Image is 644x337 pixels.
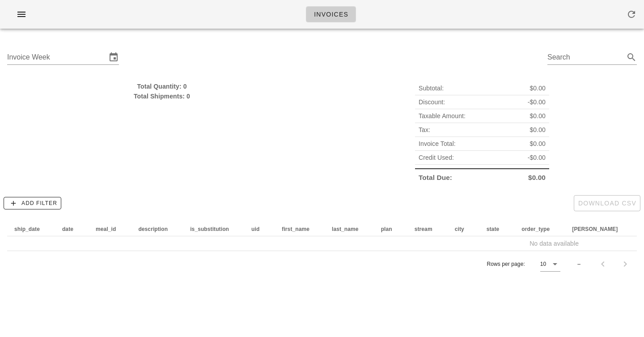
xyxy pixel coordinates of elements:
[530,139,546,149] span: $0.00
[419,111,466,121] span: Taxable Amount:
[62,226,73,232] span: date
[14,226,40,232] span: ship_date
[572,226,618,232] span: [PERSON_NAME]
[540,260,546,268] div: 10
[131,222,183,236] th: description: Not sorted. Activate to sort ascending.
[487,226,500,232] span: state
[381,226,392,232] span: plan
[528,97,546,107] span: -$0.00
[419,83,444,93] span: Subtotal:
[7,91,317,101] div: Total Shipments: 0
[4,197,61,209] button: Add Filter
[565,222,633,236] th: tod: Not sorted. Activate to sort ascending.
[332,226,359,232] span: last_name
[183,222,244,236] th: is_substitution: Not sorted. Activate to sort ascending.
[514,222,565,236] th: order_type: Not sorted. Activate to sort ascending.
[419,173,452,183] span: Total Due:
[419,139,456,149] span: Invoice Total:
[138,226,168,232] span: description
[530,125,546,135] span: $0.00
[190,226,229,232] span: is_substitution
[419,97,445,107] span: Discount:
[528,153,546,162] span: -$0.00
[419,125,430,135] span: Tax:
[487,251,560,277] div: Rows per page:
[325,222,374,236] th: last_name: Not sorted. Activate to sort ascending.
[55,222,89,236] th: date: Not sorted. Activate to sort ascending.
[374,222,407,236] th: plan: Not sorted. Activate to sort ascending.
[530,111,546,121] span: $0.00
[282,226,309,232] span: first_name
[89,222,131,236] th: meal_id: Not sorted. Activate to sort ascending.
[530,83,546,93] span: $0.00
[275,222,325,236] th: first_name: Not sorted. Activate to sort ascending.
[8,199,57,207] span: Add Filter
[96,226,116,232] span: meal_id
[7,81,317,91] div: Total Quantity: 0
[455,226,464,232] span: city
[306,6,356,22] a: Invoices
[479,222,515,236] th: state: Not sorted. Activate to sort ascending.
[7,222,55,236] th: ship_date: Not sorted. Activate to sort ascending.
[540,257,560,271] div: 10Rows per page:
[314,11,348,18] span: Invoices
[577,260,580,268] div: –
[415,226,432,232] span: stream
[407,222,448,236] th: stream: Not sorted. Activate to sort ascending.
[251,226,259,232] span: uid
[528,173,546,183] span: $0.00
[448,222,479,236] th: city: Not sorted. Activate to sort ascending.
[419,153,454,162] span: Credit Used:
[244,222,275,236] th: uid: Not sorted. Activate to sort ascending.
[521,226,550,232] span: order_type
